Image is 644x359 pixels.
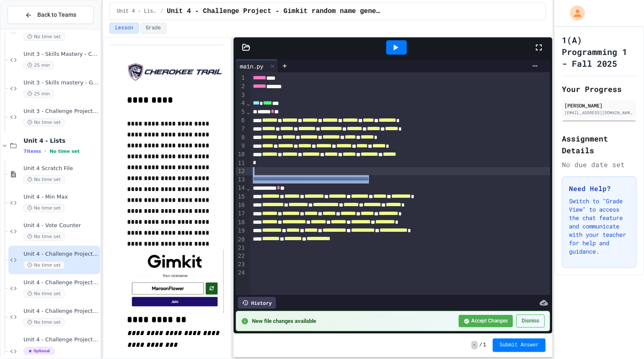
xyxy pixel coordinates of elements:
span: No time set [23,233,65,241]
span: 7 items [23,149,41,154]
span: Unit 4 - Challenge Project - Gimkit random name generator [167,6,382,16]
div: 15 [236,193,246,201]
div: 4 [236,99,246,107]
div: 2 [236,82,246,91]
div: 14 [236,184,246,192]
div: 22 [236,252,246,260]
span: • [44,148,46,155]
button: Dismiss [516,314,545,328]
div: 13 [236,176,246,184]
button: Back to Teams [8,6,93,24]
div: 17 [236,210,246,218]
span: Back to Teams [37,10,76,19]
div: 1 [236,74,246,82]
span: No time set [49,149,80,154]
span: No time set [23,318,65,326]
span: Unit 4 - Vote Counter [23,222,99,229]
div: 18 [236,218,246,227]
div: 21 [236,244,246,252]
span: Unit 4 - Challenge Project - Gimkit random name generator [23,251,99,258]
div: 5 [236,108,246,116]
div: [EMAIL_ADDRESS][DOMAIN_NAME] [564,110,634,116]
span: Fold line [246,100,250,107]
span: Unit 4 - Lists [117,8,157,15]
span: - [471,341,478,349]
div: 9 [236,142,246,150]
span: Unit 4 - Challenge Project - Python Word Counter [23,308,99,315]
div: 20 [236,236,246,244]
span: / [479,342,482,349]
button: Grade [140,23,166,34]
div: 24 [236,269,246,277]
span: 25 min [23,61,54,69]
div: 23 [236,260,246,269]
div: 16 [236,201,246,210]
span: No time set [23,118,65,126]
div: No due date set [562,160,636,170]
span: No time set [23,261,65,269]
span: New file changes available [252,317,454,325]
span: 25 min [23,90,54,98]
div: 11 [236,159,246,168]
h2: Your Progress [562,83,636,95]
span: Unit 4 - Lists [23,137,99,144]
span: Fold line [246,108,250,115]
div: 19 [236,227,246,235]
span: Unit 3 - Skills mastery - Guess the Word [23,79,99,86]
h3: Need Help? [569,183,629,194]
button: Submit Answer [493,338,545,352]
div: 8 [236,134,246,142]
span: Unit 4 - Challenge Project - Grade Calculator [23,336,99,343]
span: Unit 3 - Skills Mastery - Counting [23,51,99,58]
button: Accept Changes [459,315,513,327]
span: Unit 4 - Challenge Projects - Quizlet - Even groups [23,279,99,286]
span: Submit Answer [499,342,539,349]
p: Switch to "Grade View" to access the chat feature and communicate with your teacher for help and ... [569,197,629,256]
span: / [160,8,163,15]
div: main.py [236,62,267,71]
span: Unit 4 - Min Max [23,194,99,201]
span: Fold line [246,185,250,191]
span: 1 [483,342,486,349]
h2: Assignment Details [562,133,636,156]
span: Unit 3 - Challenge Project - 3 player Rock Paper Scissors [23,108,99,115]
h1: 1(A) Programming 1 - Fall 2025 [562,34,636,69]
div: main.py [236,60,278,72]
div: 7 [236,125,246,133]
div: 6 [236,116,246,125]
div: 10 [236,150,246,159]
span: Optional [23,347,55,355]
div: My Account [561,3,587,23]
div: [PERSON_NAME] [564,102,634,109]
span: No time set [23,204,65,212]
button: Lesson [109,23,138,34]
span: No time set [23,33,65,41]
span: No time set [23,290,65,298]
div: History [238,297,276,309]
span: Unit 4 Scratch File [23,165,99,172]
div: 12 [236,167,246,176]
div: 3 [236,91,246,100]
span: No time set [23,176,65,183]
